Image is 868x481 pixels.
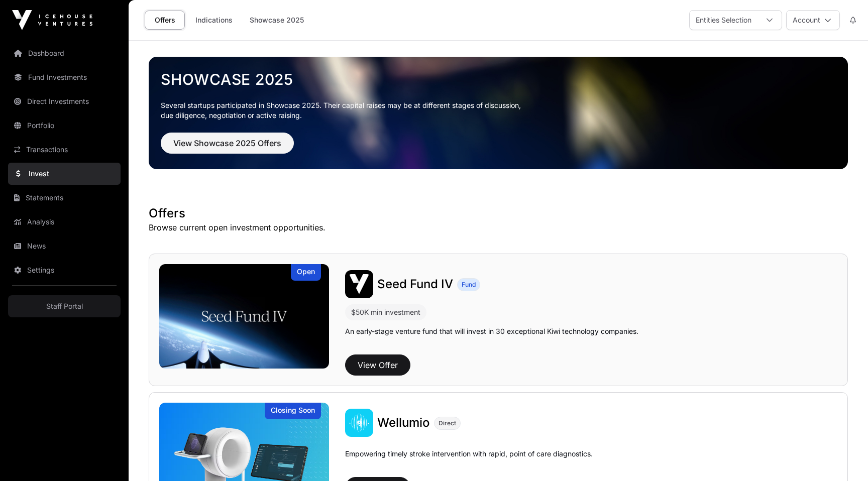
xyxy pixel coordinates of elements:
[189,11,239,30] a: Indications
[8,295,121,317] a: Staff Portal
[8,139,121,161] a: Transactions
[377,415,430,430] span: Wellumio
[265,403,321,419] div: Closing Soon
[12,10,92,30] img: Icehouse Ventures Logo
[818,433,868,481] iframe: Chat Widget
[345,304,426,320] div: $50K min investment
[8,114,121,137] a: Portfolio
[173,137,281,149] span: View Showcase 2025 Offers
[439,419,456,427] span: Direct
[243,11,310,30] a: Showcase 2025
[462,281,476,289] span: Fund
[8,163,121,185] a: Invest
[345,449,593,473] p: Empowering timely stroke intervention with rapid, point of care diagnostics.
[161,133,294,154] button: View Showcase 2025 Offers
[8,259,121,281] a: Settings
[345,326,638,336] p: An early-stage venture fund that will invest in 30 exceptional Kiwi technology companies.
[145,11,185,30] a: Offers
[8,187,121,209] a: Statements
[149,205,848,221] h1: Offers
[161,100,836,121] p: Several startups participated in Showcase 2025. Their capital raises may be at different stages o...
[8,235,121,257] a: News
[690,11,757,30] div: Entities Selection
[8,90,121,112] a: Direct Investments
[291,264,321,281] div: Open
[345,270,373,298] img: Seed Fund IV
[345,354,410,376] button: View Offer
[8,66,121,88] a: Fund Investments
[786,10,840,30] button: Account
[8,42,121,64] a: Dashboard
[351,306,420,318] div: $50K min investment
[159,264,329,369] a: Seed Fund IVOpen
[8,211,121,233] a: Analysis
[159,264,329,369] img: Seed Fund IV
[345,409,373,437] img: Wellumio
[161,143,294,153] a: View Showcase 2025 Offers
[149,221,848,233] p: Browse current open investment opportunities.
[377,277,453,291] span: Seed Fund IV
[377,276,453,292] a: Seed Fund IV
[377,415,430,431] a: Wellumio
[149,57,848,169] img: Showcase 2025
[161,70,836,88] a: Showcase 2025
